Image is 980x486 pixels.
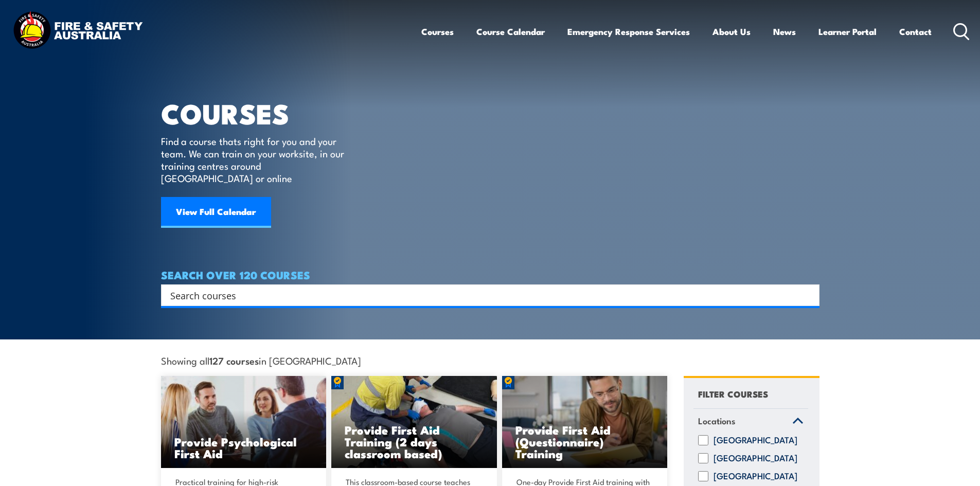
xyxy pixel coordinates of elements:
[502,376,668,469] img: Mental Health First Aid Refresher Training (Standard) (1)
[714,471,797,481] label: [GEOGRAPHIC_DATA]
[331,376,497,469] img: Provide First Aid (Blended Learning)
[476,18,545,45] a: Course Calendar
[773,18,796,45] a: News
[161,376,327,469] a: Provide Psychological First Aid
[502,376,668,469] a: Provide First Aid (Questionnaire) Training
[161,355,361,366] span: Showing all in [GEOGRAPHIC_DATA]
[714,435,797,445] label: [GEOGRAPHIC_DATA]
[170,287,797,303] input: Search input
[899,18,932,45] a: Contact
[698,387,768,401] h4: FILTER COURSES
[712,18,751,45] a: About Us
[172,288,799,302] form: Search form
[801,288,816,302] button: Search magnifier button
[174,436,313,459] h3: Provide Psychological First Aid
[161,269,819,280] h4: SEARCH OVER 120 COURSES
[161,197,271,228] a: View Full Calendar
[567,18,690,45] a: Emergency Response Services
[161,135,349,184] p: Find a course thats right for you and your team. We can train on your worksite, in our training c...
[345,424,484,459] h3: Provide First Aid Training (2 days classroom based)
[161,101,359,125] h1: COURSES
[515,424,654,459] h3: Provide First Aid (Questionnaire) Training
[714,453,797,463] label: [GEOGRAPHIC_DATA]
[698,414,736,428] span: Locations
[421,18,454,45] a: Courses
[161,376,327,469] img: Mental Health First Aid Training Course from Fire & Safety Australia
[693,409,808,436] a: Locations
[818,18,877,45] a: Learner Portal
[209,353,259,367] strong: 127 courses
[331,376,497,469] a: Provide First Aid Training (2 days classroom based)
